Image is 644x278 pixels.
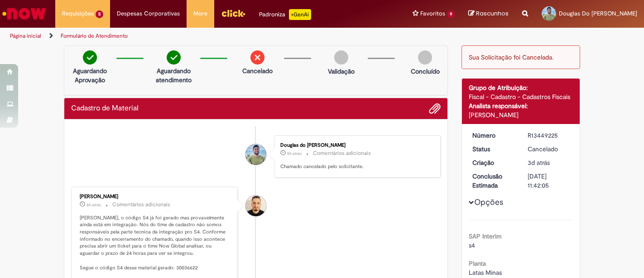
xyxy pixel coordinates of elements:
[117,9,180,18] span: Despesas Corporativas
[152,66,196,84] p: Aguardando atendimento
[411,67,440,76] p: Concluído
[476,9,509,18] span: Rascunhos
[313,149,371,157] small: Comentários adicionais
[528,158,570,167] div: 26/08/2025 15:48:43
[466,131,521,140] dt: Número
[528,172,570,190] div: [DATE] 11:42:05
[469,232,502,240] b: SAP Interim
[245,144,266,165] div: Douglas do Carmo Santana
[280,163,431,170] p: Chamado cancelado pelo solicitante.
[221,6,245,20] img: click_logo_yellow_360x200.png
[469,268,502,277] span: Latas Minas
[71,104,139,113] h2: Cadastro de Material Histórico de tíquete
[468,10,509,18] a: Rascunhos
[7,28,423,45] ul: Trilhas de página
[461,45,581,69] div: Sua Solicitação foi Cancelada.
[68,66,112,84] p: Aguardando Aprovação
[10,32,41,40] a: Página inicial
[245,195,266,216] div: Arnaldo Jose Vieira De Melo
[528,159,550,167] time: 26/08/2025 15:48:43
[420,9,445,18] span: Favoritos
[83,50,97,65] img: check-circle-green.png
[112,201,170,208] small: Comentários adicionais
[289,9,311,20] p: +GenAi
[62,9,94,18] span: Requisições
[469,83,573,92] div: Grupo de Atribuição:
[469,110,573,119] div: [PERSON_NAME]
[528,159,550,167] span: 3d atrás
[418,50,432,65] img: img-circle-grey.png
[528,131,570,140] div: R13449225
[259,9,311,20] div: Padroniza
[61,32,128,40] a: Formulário de Atendimento
[1,5,48,23] img: ServiceNow
[328,67,355,76] p: Validação
[469,101,573,110] div: Analista responsável:
[334,50,348,65] img: img-circle-grey.png
[559,10,637,17] span: Douglas Do [PERSON_NAME]
[469,92,573,101] div: Fiscal - Cadastro - Cadastros Fiscais
[250,50,264,65] img: remove.png
[469,241,475,249] span: s4
[87,202,101,208] span: 6h atrás
[429,103,441,114] button: Adicionar anexos
[287,151,302,156] span: 5h atrás
[242,66,273,75] p: Cancelado
[466,144,521,154] dt: Status
[466,158,521,167] dt: Criação
[447,10,455,18] span: 9
[469,259,486,268] b: Planta
[96,10,103,18] span: 5
[193,9,207,18] span: More
[287,151,302,156] time: 29/08/2025 09:44:46
[280,143,431,148] div: Douglas do [PERSON_NAME]
[466,172,521,190] dt: Conclusão Estimada
[80,194,231,199] div: [PERSON_NAME]
[167,50,181,65] img: check-circle-green.png
[528,144,570,154] div: Cancelado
